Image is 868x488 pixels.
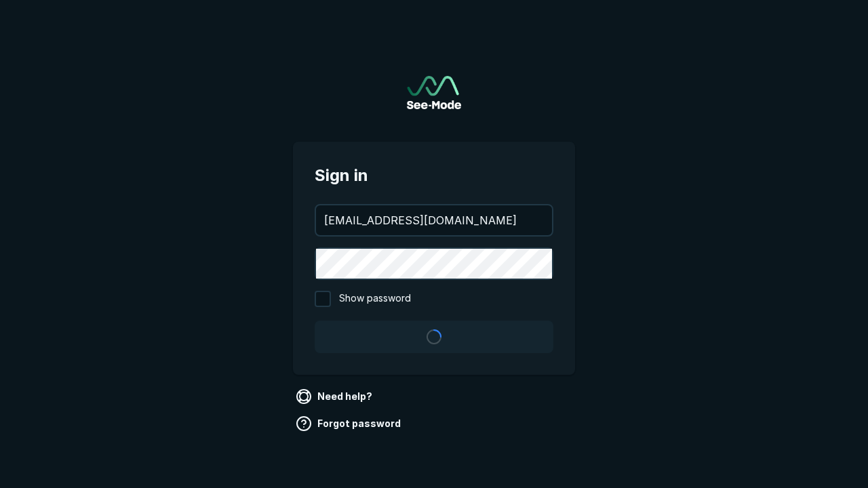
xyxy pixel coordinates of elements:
a: Need help? [293,386,378,407]
img: See-Mode Logo [407,76,461,109]
a: Forgot password [293,413,406,434]
input: your@email.com [316,205,552,235]
span: Show password [339,291,411,307]
a: Go to sign in [407,76,461,109]
span: Sign in [315,163,553,188]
